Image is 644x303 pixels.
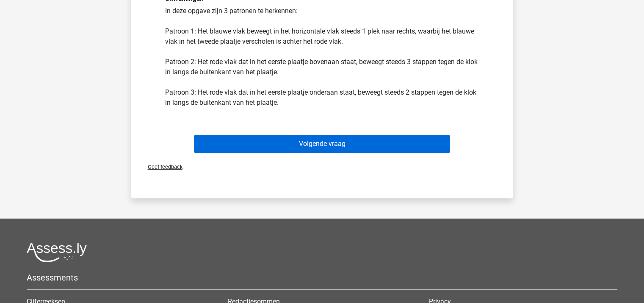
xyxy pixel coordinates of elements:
button: Volgende vraag [194,135,450,153]
img: Assessly logo [27,242,87,262]
span: Geef feedback [141,164,182,170]
h5: Assessments [27,272,617,283]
